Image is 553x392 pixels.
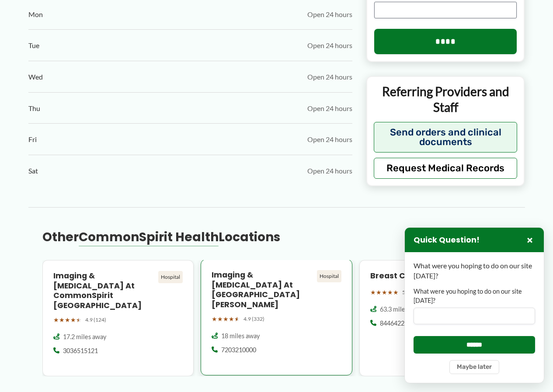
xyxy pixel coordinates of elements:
span: Tue [28,39,39,52]
h4: Imaging & [MEDICAL_DATA] at CommonSpirit [GEOGRAPHIC_DATA] [53,271,155,311]
span: 8446422273 [380,319,415,328]
span: 3036515121 [63,347,98,355]
span: ★ [212,313,217,325]
button: Request Medical Records [374,158,518,179]
span: ★ [53,314,59,326]
span: ★ [376,287,382,298]
span: Open 24 hours [307,164,352,177]
span: 5.0 (10) [402,288,420,297]
h3: Other Locations [42,229,280,245]
button: Close [525,235,535,245]
span: ★ [370,287,376,298]
h3: Quick Question! [414,235,480,245]
span: ★ [229,313,234,325]
span: ★ [234,313,240,325]
span: Open 24 hours [307,39,352,52]
h4: Breast Center [370,271,459,281]
a: Imaging & [MEDICAL_DATA] at [GEOGRAPHIC_DATA][PERSON_NAME] Hospital ★★★★★ 4.9 (332) 18 miles away... [201,260,352,377]
h4: Imaging & [MEDICAL_DATA] at [GEOGRAPHIC_DATA][PERSON_NAME] [212,270,313,310]
span: Open 24 hours [307,133,352,146]
span: Mon [28,8,43,21]
a: Imaging & [MEDICAL_DATA] at CommonSpirit [GEOGRAPHIC_DATA] Hospital ★★★★★ 4.9 (124) 17.2 miles aw... [42,260,194,377]
span: ★ [382,287,387,298]
span: ★ [393,287,399,298]
p: Referring Providers and Staff [374,83,518,115]
span: 4.9 (332) [243,314,264,324]
span: Open 24 hours [307,8,352,21]
button: Send orders and clinical documents [374,122,518,153]
span: ★ [76,314,82,326]
div: Hospital [158,271,183,283]
span: ★ [223,313,229,325]
span: ★ [65,314,70,326]
span: 4.9 (124) [85,315,106,325]
p: What were you hoping to do on our site [DATE]? [414,261,535,281]
span: 17.2 miles away [63,333,106,341]
span: Open 24 hours [307,70,352,83]
div: Hospital [317,270,341,282]
span: Thu [28,102,40,115]
span: 7203210000 [221,346,256,354]
span: 63.3 miles away [380,305,423,314]
span: ★ [59,314,65,326]
span: ★ [70,314,76,326]
span: Open 24 hours [307,102,352,115]
a: Breast Center Imaging Clinic ★★★★★ 5.0 (10) 63.3 miles away 8446422273 [359,260,511,377]
span: CommonSpirit Health [79,229,219,246]
span: ★ [387,287,393,298]
span: ★ [217,313,223,325]
button: Maybe later [449,360,499,374]
span: Fri [28,133,37,146]
span: 18 miles away [221,332,260,340]
span: Sat [28,164,38,177]
label: What were you hoping to do on our site [DATE]? [414,287,535,305]
span: Wed [28,70,43,83]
